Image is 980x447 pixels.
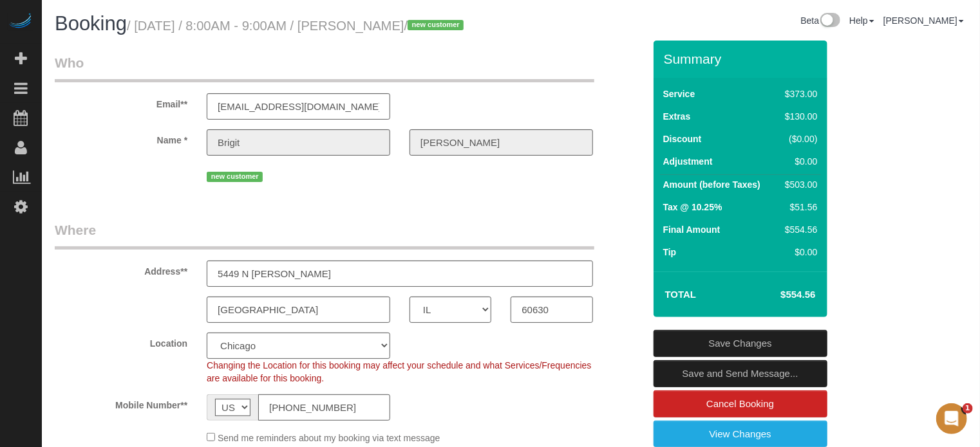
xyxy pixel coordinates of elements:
input: Last Name** [410,129,593,156]
label: Tip [663,246,677,259]
div: $0.00 [780,246,817,259]
input: First Name** [207,129,390,156]
label: Discount [663,132,702,145]
div: $130.00 [780,110,817,123]
legend: Who [55,53,594,82]
img: Automaid Logo [8,13,33,31]
div: $503.00 [780,178,817,191]
span: Booking [55,12,127,35]
label: Mobile Number** [45,394,197,412]
label: Name * [45,129,197,147]
input: Mobile Number** [258,394,390,421]
div: $51.56 [780,201,817,214]
label: Final Amount [663,223,721,236]
img: New interface [819,13,840,30]
iframe: Intercom live chat [936,403,967,434]
span: 1 [963,403,973,414]
a: Help [849,15,874,26]
a: Save and Send Message... [654,360,827,387]
label: Extras [663,110,691,123]
a: [PERSON_NAME] [883,15,964,26]
div: $373.00 [780,87,817,100]
span: new customer [207,172,263,182]
span: new customer [408,20,464,30]
span: / [404,19,468,33]
label: Service [663,87,695,100]
div: $0.00 [780,155,817,168]
strong: Total [665,289,697,300]
h4: $554.56 [742,289,815,300]
label: Amount (before Taxes) [663,178,760,191]
label: Adjustment [663,155,713,168]
legend: Where [55,221,594,250]
small: / [DATE] / 8:00AM - 9:00AM / [PERSON_NAME] [127,19,467,33]
div: $554.56 [780,223,817,236]
span: Changing the Location for this booking may affect your schedule and what Services/Frequencies are... [207,360,591,383]
div: ($0.00) [780,132,817,145]
a: Beta [800,15,840,26]
a: Cancel Booking [654,390,827,417]
span: Send me reminders about my booking via text message [218,433,440,443]
h3: Summary [664,51,821,66]
label: Tax @ 10.25% [663,201,722,214]
a: Save Changes [654,330,827,357]
label: Location [45,333,197,350]
input: Zip Code** [511,296,592,323]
